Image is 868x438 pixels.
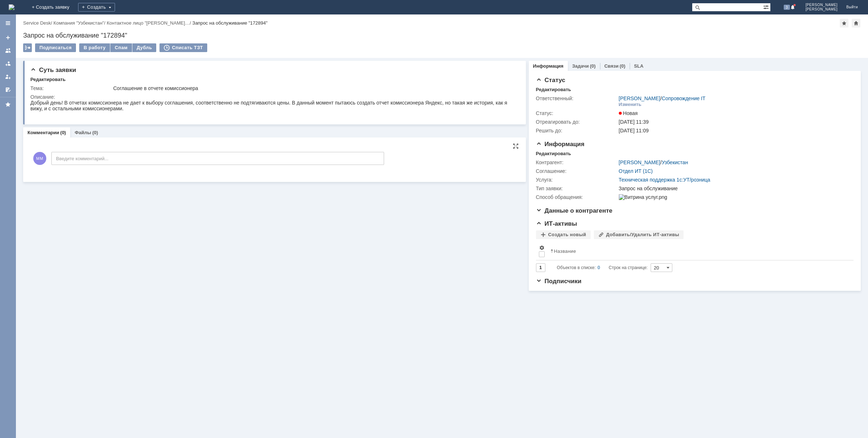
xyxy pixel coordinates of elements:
span: [DATE] 11:09 [619,128,649,133]
span: ИТ-активы [536,220,577,227]
div: Ответственный: [536,95,617,101]
div: Тип заявки: [536,186,617,191]
span: [PERSON_NAME] [805,3,838,7]
div: / [23,20,54,26]
a: Отдел ИТ (1С) [619,168,653,174]
span: [PERSON_NAME] [805,7,838,12]
div: Создать [78,3,115,12]
div: Редактировать [30,77,65,82]
div: Решить до: [536,128,617,133]
a: Компания "Узбекистан" [54,20,104,26]
div: (0) [590,63,596,69]
span: Данные о контрагенте [536,207,613,214]
span: Объектов в списке: [557,265,596,270]
div: Сделать домашней страницей [852,19,860,27]
a: SLA [634,63,643,69]
th: Название [548,242,848,260]
div: Запрос на обслуживание "172894" [192,20,268,26]
span: Статус [536,77,565,84]
a: [PERSON_NAME] [619,95,660,101]
a: Заявки в моей ответственности [2,58,14,69]
a: Техническая поддержка 1с:УТ/розница [619,177,710,183]
span: Информация [536,141,584,148]
div: Статус: [536,110,617,116]
div: 0 [597,263,600,272]
a: Контактное лицо "[PERSON_NAME]… [107,20,190,26]
a: Связи [604,63,618,69]
span: ММ [33,152,46,165]
div: Соглашение: [536,168,617,174]
div: Контрагент: [536,160,617,165]
div: Способ обращения: [536,194,617,200]
img: logo [9,4,14,10]
div: / [107,20,192,26]
a: Информация [533,63,563,69]
div: Редактировать [536,87,571,93]
div: Запрос на обслуживание [619,186,849,191]
a: Файлы [75,130,91,135]
div: Редактировать [536,151,571,157]
span: 3 [784,5,790,10]
div: Отреагировать до: [536,119,617,125]
div: / [54,20,107,26]
a: Создать заявку [2,32,14,43]
div: / [619,95,706,101]
div: Работа с массовостью [23,43,32,52]
a: Service Desk [23,20,51,26]
span: [DATE] 11:39 [619,119,649,125]
a: Мои согласования [2,84,14,95]
div: (0) [620,63,625,69]
img: Витрина услуг.png [619,194,667,200]
span: Настройки [539,245,545,251]
span: Расширенный поиск [763,3,770,10]
a: Сопровождение IT [662,95,706,101]
a: Комментарии [27,130,59,135]
a: Мои заявки [2,71,14,82]
div: (0) [60,130,66,135]
div: (0) [92,130,98,135]
div: Тема: [30,85,112,91]
div: Услуга: [536,177,617,183]
a: [PERSON_NAME] [619,160,660,165]
div: / [619,160,688,165]
div: Название [554,248,576,254]
a: Перейти на домашнюю страницу [9,4,14,10]
i: Строк на странице: [557,263,648,272]
div: Описание: [30,94,515,100]
div: Запрос на обслуживание "172894" [23,32,861,39]
span: Новая [619,110,638,116]
div: Соглашение в отчете комиссионера [113,85,514,91]
a: Задачи [572,63,589,69]
div: Изменить [619,102,642,107]
span: Суть заявки [30,67,76,73]
div: На всю страницу [513,143,519,149]
span: Подписчики [536,278,582,285]
a: Заявки на командах [2,45,14,56]
div: Добавить в избранное [840,19,848,27]
a: Узбекистан [662,160,688,165]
